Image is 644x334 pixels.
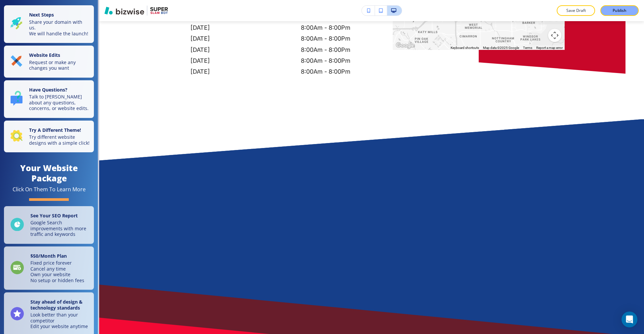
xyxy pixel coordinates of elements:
a: Open this area in Google Maps (opens a new window) [394,41,416,50]
button: Map camera controls [548,29,561,42]
p: Save Draft [565,8,586,14]
strong: Next Steps [29,12,54,18]
h4: Your Website Package [4,163,94,183]
button: Website EditsRequest or make any changes you want [4,46,94,78]
strong: Website Edits [29,52,60,58]
button: Have Questions?Talk to [PERSON_NAME] about any questions, concerns, or website edits. [4,80,94,118]
p: Share your domain with us. We will handle the launch! [29,19,90,37]
a: Report a map error [536,46,563,50]
img: Bizwise Logo [104,7,144,15]
p: Try different website designs with a simple click! [29,134,90,146]
p: Fixed price forever Cancel any time Own your website No setup or hidden fees [30,260,84,283]
strong: See Your SEO Report [30,212,78,219]
p: 8:00Am - 8:00Pm [301,22,350,33]
button: Try A Different Theme!Try different website designs with a simple click! [4,121,94,153]
p: [DATE] [190,22,210,33]
p: Request or make any changes you want [29,59,90,71]
p: [DATE] [190,44,210,55]
p: [DATE] [190,55,210,66]
p: 8:00Am - 8:00Pm [301,66,350,77]
button: Save Draft [557,5,595,16]
p: [DATE] [190,66,210,77]
p: 8:00Am - 8:00Pm [301,44,350,55]
p: Talk to [PERSON_NAME] about any questions, concerns, or website edits. [29,94,90,111]
p: 8:00Am - 8:00Pm [301,55,350,66]
button: Next StepsShare your domain with us.We will handle the launch! [4,5,94,43]
p: [DATE] [190,33,210,44]
div: Click On Them To Learn More [13,186,86,193]
img: Google [394,41,416,50]
strong: Have Questions? [29,87,67,93]
a: $50/Month PlanFixed price foreverCancel any timeOwn your websiteNo setup or hidden fees [4,246,94,290]
p: Publish [613,8,626,14]
a: See Your SEO ReportGoogle Search improvements with more traffic and keywords [4,206,94,244]
img: Your Logo [150,7,168,14]
p: Google Search improvements with more traffic and keywords [30,220,90,237]
a: Terms (opens in new tab) [523,46,532,50]
strong: Stay ahead of design & technology standards [30,299,83,311]
button: Publish [600,5,639,16]
button: Keyboard shortcuts [451,46,479,50]
div: Open Intercom Messenger [622,312,637,327]
strong: $ 50 /Month Plan [30,253,67,259]
span: Map data ©2025 Google [483,46,519,50]
p: 8:00Am - 8:00Pm [301,33,350,44]
p: Look better than your competitor Edit your website anytime [30,312,90,329]
strong: Try A Different Theme! [29,127,81,133]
